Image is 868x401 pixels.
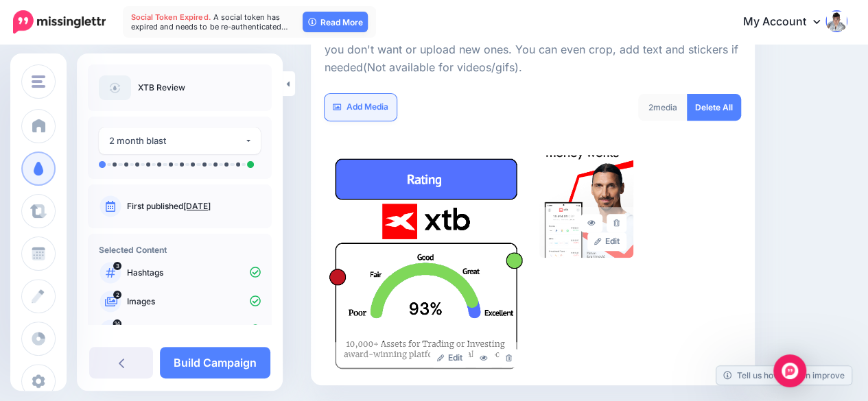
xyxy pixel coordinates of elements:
img: 66IV5GU803XHYX935S3TLF5H5PER6G5K_large.png [539,155,633,258]
p: Quotes [127,324,261,337]
a: My Account [729,5,847,39]
div: Open Intercom Messenger [773,354,806,387]
img: article-default-image-icon.png [99,75,131,100]
h4: Selected Content [99,245,261,255]
span: Social Token Expired. [131,12,211,22]
p: Images [127,295,261,308]
button: 2 month blast [99,127,261,154]
a: [DATE] [183,201,211,211]
a: Add Media [325,94,397,121]
p: XTB Review [138,81,185,95]
div: media [638,94,688,121]
img: Missinglettr [13,10,106,34]
a: Read More [303,12,368,32]
span: 2 [113,291,121,299]
span: A social token has expired and needs to be re-authenticated… [131,12,288,32]
span: 14 [113,319,122,328]
a: Delete All [687,94,741,121]
p: Hashtags [127,267,261,279]
a: Edit [430,349,469,367]
div: Select Media [325,16,741,374]
a: Tell us how we can improve [716,366,852,385]
div: 2 month blast [109,133,244,149]
a: Edit [587,232,626,251]
img: R4R58AUS9A7239WC16GK2G5TKX28R0SQ_large.png [325,155,526,374]
p: Next, let's make sure we have the best media for this campaign. Delete those you don't want or up... [325,23,741,77]
span: 3 [113,262,121,270]
p: First published [127,200,261,212]
span: 2 [648,102,653,112]
img: menu.png [32,75,45,88]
